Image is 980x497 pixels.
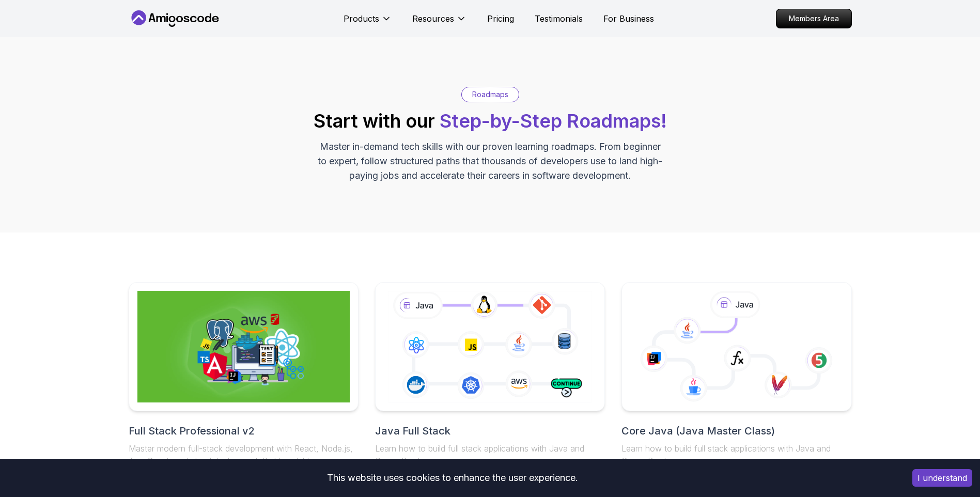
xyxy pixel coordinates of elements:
span: Step-by-Step Roadmaps! [440,110,667,132]
button: Accept cookies [912,469,972,487]
h2: Java Full Stack [375,424,605,438]
p: Products [344,12,379,25]
a: Pricing [487,12,514,25]
a: For Business [603,12,654,25]
a: Members Area [776,9,852,28]
p: Resources [412,12,454,25]
p: Master in-demand tech skills with our proven learning roadmaps. From beginner to expert, follow s... [317,139,664,183]
h2: Core Java (Java Master Class) [621,424,851,438]
a: Full Stack Professional v2Full Stack Professional v2Master modern full-stack development with Rea... [129,282,359,496]
p: Learn how to build full stack applications with Java and Spring Boot [621,442,851,467]
img: Full Stack Professional v2 [137,291,350,402]
a: Core Java (Java Master Class)Learn how to build full stack applications with Java and Spring Boot... [621,282,851,484]
button: Resources [412,12,466,33]
p: Members Area [776,9,851,28]
h2: Full Stack Professional v2 [129,424,359,438]
a: Java Full StackLearn how to build full stack applications with Java and Spring Boot29 Courses4 Bu... [375,282,605,484]
p: Master modern full-stack development with React, Node.js, TypeScript, and cloud deployment. Build... [129,442,359,479]
div: This website uses cookies to enhance the user experience. [8,467,897,489]
p: Roadmaps [472,89,508,100]
a: Testimonials [535,12,583,25]
h2: Start with our [314,111,667,131]
button: Products [344,12,392,33]
p: Learn how to build full stack applications with Java and Spring Boot [375,442,605,467]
